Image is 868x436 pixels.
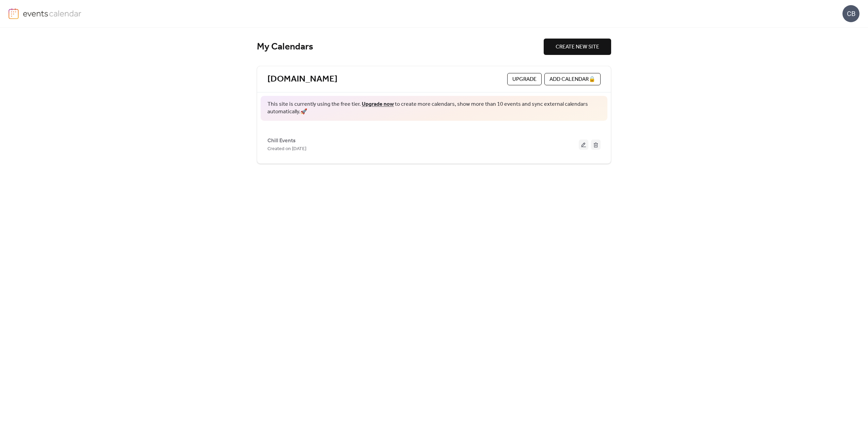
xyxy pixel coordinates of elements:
[267,145,306,153] span: Created on [DATE]
[257,41,544,53] div: My Calendars
[544,39,611,55] button: CREATE NEW SITE
[507,73,542,85] button: Upgrade
[842,5,859,22] div: CB
[23,8,82,18] img: logo-type
[556,43,599,51] span: CREATE NEW SITE
[362,99,394,110] a: Upgrade now
[267,101,601,116] span: This site is currently using the free tier. to create more calendars, show more than 10 events an...
[267,74,338,85] a: [DOMAIN_NAME]
[267,139,296,143] a: Chill Events
[267,137,296,145] span: Chill Events
[9,8,19,19] img: logo
[512,75,537,84] span: Upgrade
